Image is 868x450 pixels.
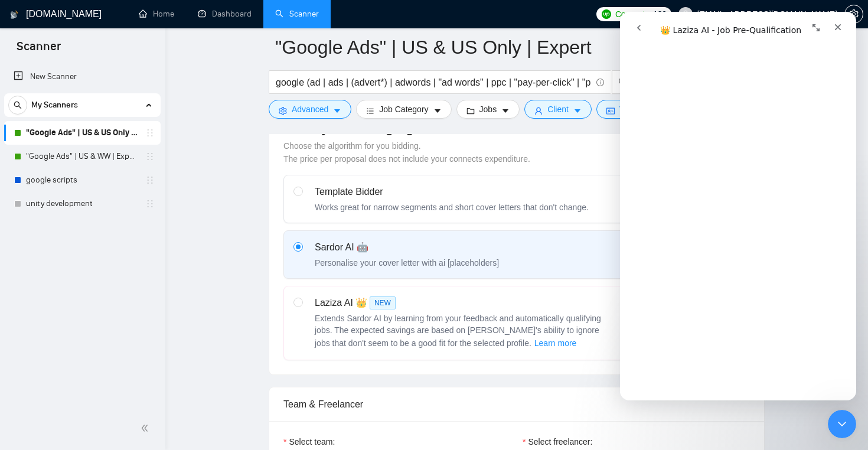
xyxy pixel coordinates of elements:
[845,9,863,19] span: setting
[479,103,497,116] span: Jobs
[275,9,319,19] a: searchScanner
[524,100,592,119] button: userClientcaret-down
[523,435,592,448] label: Select freelancer:
[315,257,499,269] div: Personalise your cover letter with ai [placeholders]
[534,337,577,350] span: Learn more
[315,296,610,310] div: Laziza AI
[198,9,252,19] a: dashboardDashboard
[141,422,152,434] span: double-left
[615,8,651,21] span: Connects:
[292,103,328,116] span: Advanced
[370,296,396,309] span: NEW
[276,75,591,90] input: Search Freelance Jobs...
[4,65,161,89] li: New Scanner
[681,10,690,18] span: user
[653,8,666,21] span: 189
[8,96,27,115] button: search
[602,9,611,19] img: upwork-logo.png
[145,199,155,208] span: holder
[14,65,151,89] a: New Scanner
[31,93,78,117] span: My Scanners
[139,9,174,19] a: homeHome
[315,201,589,213] div: Works great for narrow segments and short cover letters that don't change.
[619,103,645,116] span: Vendor
[844,5,863,24] button: setting
[279,106,287,115] span: setting
[501,106,510,115] span: caret-down
[26,145,138,168] a: "Google Ads" | US & WW | Expert
[145,152,155,161] span: holder
[333,106,341,115] span: caret-down
[10,5,18,24] img: logo
[315,185,589,199] div: Template Bidder
[547,103,569,116] span: Client
[9,101,27,109] span: search
[620,12,856,400] iframe: Intercom live chat
[534,106,543,115] span: user
[356,100,451,119] button: barsJob Categorycaret-down
[828,410,856,438] iframe: Intercom live chat
[606,106,615,115] span: idcard
[145,128,155,138] span: holder
[844,9,863,19] a: setting
[275,32,740,62] input: Scanner name...
[269,100,351,119] button: settingAdvancedcaret-down
[283,435,335,448] label: Select team:
[26,121,138,145] a: "Google Ads" | US & US Only | Expert
[315,314,601,348] span: Extends Sardor AI by learning from your feedback and automatically qualifying jobs. The expected ...
[4,93,161,216] li: My Scanners
[283,141,530,164] span: Choose the algorithm for you bidding. The price per proposal does not include your connects expen...
[456,100,520,119] button: folderJobscaret-down
[283,387,750,421] div: Team & Freelancer
[433,106,442,115] span: caret-down
[366,106,374,115] span: bars
[26,192,138,216] a: unity development
[612,77,635,87] span: search
[596,100,668,119] button: idcardVendorcaret-down
[596,79,604,86] span: info-circle
[315,240,499,255] div: Sardor AI 🤖
[534,336,577,350] button: Laziza AI NEWExtends Sardor AI by learning from your feedback and automatically qualifying jobs. ...
[145,175,155,185] span: holder
[379,103,428,116] span: Job Category
[466,106,475,115] span: folder
[355,296,367,310] span: 👑
[26,168,138,192] a: google scripts
[573,106,582,115] span: caret-down
[612,70,635,94] button: search
[7,38,70,63] span: Scanner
